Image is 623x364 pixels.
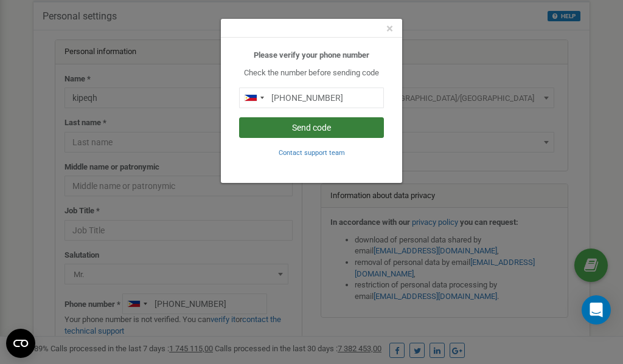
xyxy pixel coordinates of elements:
input: 0905 123 4567 [239,88,384,108]
p: Check the number before sending code [239,67,384,79]
small: Contact support team [279,149,345,157]
button: Open CMP widget [6,329,35,358]
div: Telephone country code [240,88,268,108]
button: Close [386,22,393,35]
b: Please verify your phone number [254,50,369,60]
span: × [386,21,393,36]
a: Contact support team [279,148,345,157]
div: Open Intercom Messenger [582,295,611,325]
button: Send code [239,117,384,138]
